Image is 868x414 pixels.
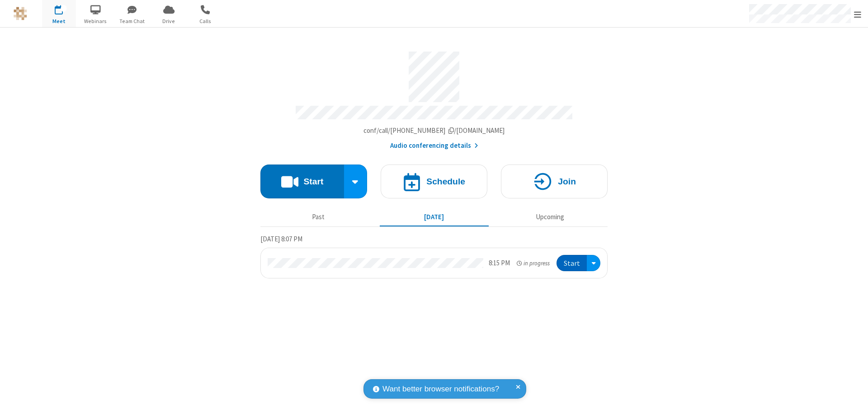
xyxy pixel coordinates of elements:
[344,165,368,198] div: Start conference options
[390,141,478,151] button: Audio conferencing details
[489,258,510,268] div: 8:15 PM
[495,208,604,226] button: Upcoming
[260,165,344,198] button: Start
[426,177,465,186] h4: Schedule
[363,126,505,136] button: Copy my meeting room linkCopy my meeting room link
[380,208,489,226] button: [DATE]
[42,17,76,25] span: Meet
[152,17,186,25] span: Drive
[382,383,499,395] span: Want better browser notifications?
[381,165,487,198] button: Schedule
[260,235,302,243] span: [DATE] 8:07 PM
[115,17,149,25] span: Team Chat
[264,208,373,226] button: Past
[501,165,608,198] button: Join
[14,7,27,20] img: QA Selenium DO NOT DELETE OR CHANGE
[558,177,576,186] h4: Join
[303,177,323,186] h4: Start
[557,255,587,272] button: Start
[61,5,67,12] div: 1
[587,255,600,272] div: Open menu
[517,259,550,268] em: in progress
[260,234,608,279] section: Today's Meetings
[189,17,222,25] span: Calls
[363,126,505,135] span: Copy my meeting room link
[260,45,608,151] section: Account details
[79,17,113,25] span: Webinars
